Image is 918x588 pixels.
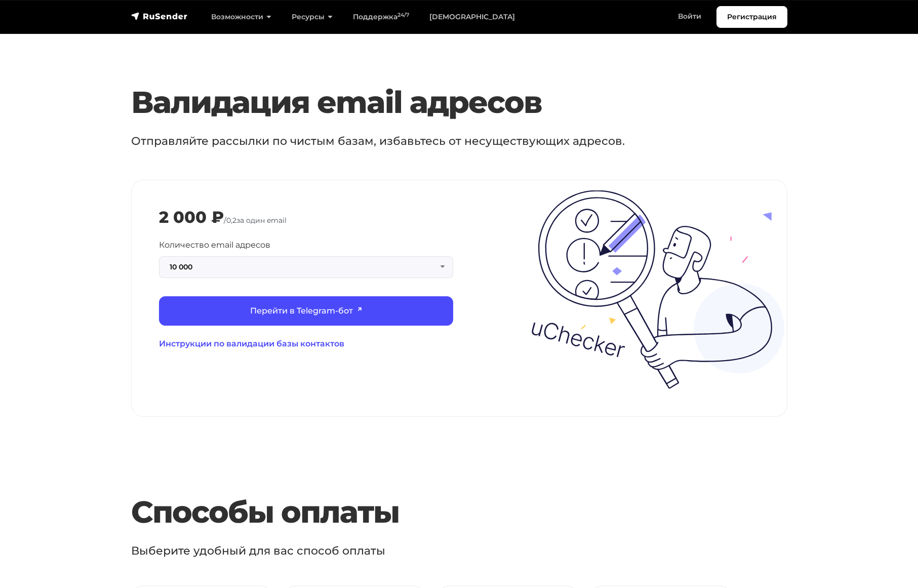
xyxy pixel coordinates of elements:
button: 10 000 [159,256,453,278]
a: Регистрация [716,6,787,28]
label: Количество email адресов [159,239,270,251]
a: Войти [668,6,711,27]
a: Возможности [201,7,282,27]
sup: 24/7 [397,12,409,18]
h3: Валидация email адресов [131,84,732,121]
p: Выберите удобный для вас способ оплаты [131,542,705,559]
div: 2 000 ₽ [159,208,224,227]
a: Инструкции по валидации базы контактов [159,338,453,350]
span: / за один email [224,216,287,225]
p: Отправляйте рассылки по чистым базам, избавьтесь от несуществующих адресов. [131,133,705,149]
img: RuSender [131,11,188,21]
a: Поддержка24/7 [343,7,419,27]
span: 0,2 [226,216,236,225]
h3: Способы оплаты [131,494,732,530]
a: Перейти в Telegram-бот [159,296,453,326]
a: Ресурсы [282,7,343,27]
a: [DEMOGRAPHIC_DATA] [419,7,525,27]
